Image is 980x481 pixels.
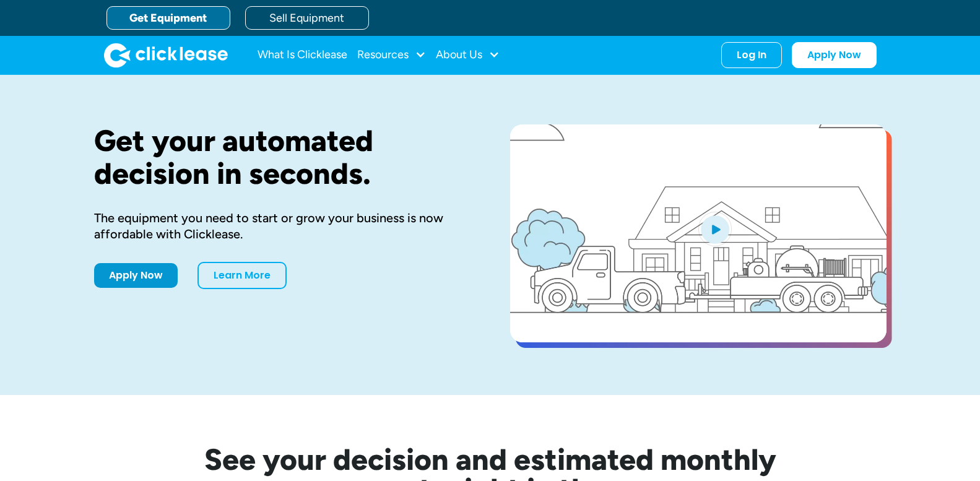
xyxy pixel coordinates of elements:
[197,262,287,289] a: Learn More
[94,210,470,242] div: The equipment you need to start or grow your business is now affordable with Clicklease.
[510,124,887,342] a: open lightbox
[94,124,470,190] h1: Get your automated decision in seconds.
[737,49,766,61] div: Log In
[104,43,228,67] a: home
[106,6,230,30] a: Get Equipment
[792,42,877,68] a: Apply Now
[258,43,347,67] a: What Is Clicklease
[357,43,426,67] div: Resources
[94,263,178,288] a: Apply Now
[245,6,369,30] a: Sell Equipment
[698,212,732,246] img: Blue play button logo on a light blue circular background
[104,43,228,67] img: Clicklease logo
[436,43,500,67] div: About Us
